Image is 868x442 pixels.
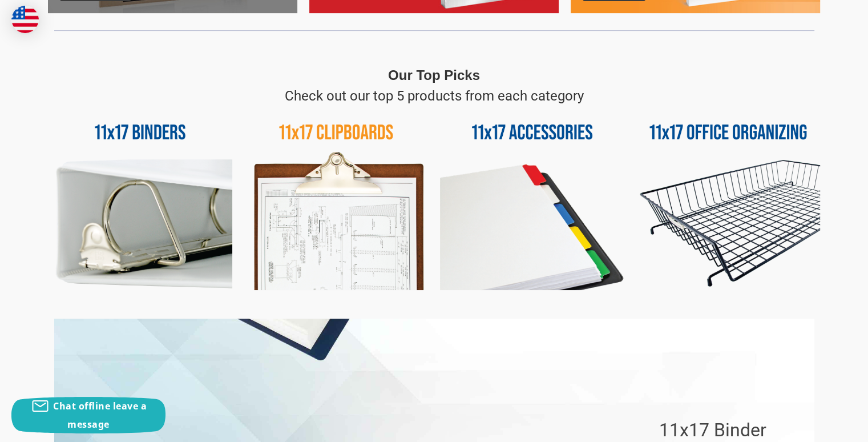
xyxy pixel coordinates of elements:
[636,106,821,291] img: 11x17 Office Organizing
[285,86,584,106] p: Check out our top 5 products from each category
[53,400,147,431] span: Chat offline leave a message
[440,106,624,291] img: 11x17 Accessories
[11,397,165,433] button: Chat offline leave a message
[11,6,39,33] img: duty and tax information for United States
[388,65,480,86] p: Our Top Picks
[244,106,429,291] img: 11x17 Clipboards
[48,106,232,291] img: 11x17 Binders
